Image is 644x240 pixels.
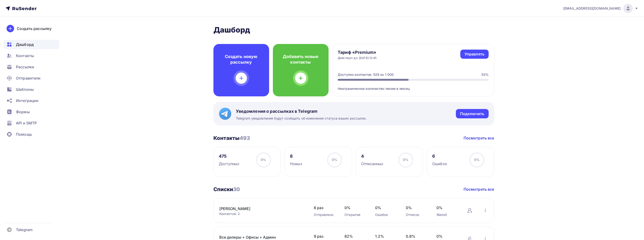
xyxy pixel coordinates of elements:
[465,51,484,57] div: Управлять
[16,120,37,126] span: API и SMTP
[432,161,447,167] div: Ошибок
[563,4,638,13] a: [EMAIL_ADDRESS][DOMAIN_NAME]
[213,135,250,141] h3: Контакты
[16,109,30,115] span: Формы
[338,50,377,55] h4: Тариф «Premium»
[464,186,494,192] a: Посмотреть все
[464,135,494,141] a: Посмотреть все
[338,81,489,91] div: Неограниченное количество писем в месяц
[219,153,239,159] div: 475
[219,206,299,211] a: [PERSON_NAME]
[375,233,396,239] span: 1.2%
[4,40,59,49] a: Дашборд
[344,205,366,211] span: 0%
[221,54,262,65] h4: Создать новую рассылку
[436,212,458,217] div: Жалоб
[261,158,266,162] span: 0%
[375,212,396,217] div: Ошибок
[481,72,489,77] div: 53%
[17,26,51,31] div: Создать рассылку
[236,116,367,121] span: Telegram уведомления будут сообщать об изменении статуса ваших рассылок.
[436,205,458,211] span: 0%
[474,158,479,162] span: 0%
[361,161,383,167] div: Отписанных
[240,135,250,141] span: 493
[213,25,494,35] h2: Дашборд
[403,158,408,162] span: 0%
[16,87,34,92] span: Шаблоны
[236,109,367,114] span: Уведомления о рассылках в Telegram
[16,98,38,103] span: Интеграции
[314,205,335,211] span: 6 раз
[213,186,240,193] h3: Списки
[16,42,34,47] span: Дашборд
[460,111,484,116] div: Подключить
[16,75,41,81] span: Отправители
[290,153,302,159] div: 8
[219,211,304,216] div: Контактов: 2
[4,51,59,60] a: Контакты
[314,233,335,239] span: 9 раз
[344,212,366,217] div: Открытия
[338,72,394,77] div: Доступно контактов: 528 из 1 000
[406,212,427,217] div: Отписок
[16,53,34,58] span: Контакты
[432,153,447,159] div: 6
[460,50,489,59] a: Управлять
[219,161,239,167] div: Доступных
[280,54,321,65] h4: Добавить новые контакты
[436,233,458,239] span: 0%
[4,85,59,94] a: Шаблоны
[4,107,59,116] a: Формы
[338,56,377,60] div: Действует до: [DATE] 12:45
[4,73,59,83] a: Отправители
[361,153,383,159] div: 4
[375,205,396,211] span: 0%
[332,158,337,162] span: 0%
[16,64,34,70] span: Рассылки
[16,131,32,137] span: Помощь
[16,227,33,233] span: Telegram
[563,6,621,11] span: [EMAIL_ADDRESS][DOMAIN_NAME]
[4,62,59,72] a: Рассылки
[233,186,240,192] span: 30
[344,233,366,239] span: 82%
[290,161,302,167] div: Новых
[219,234,299,240] a: Все дилеры + Офисы + Админ
[406,205,427,211] span: 0%
[406,233,427,239] span: 0.8%
[314,212,335,217] div: Отправлено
